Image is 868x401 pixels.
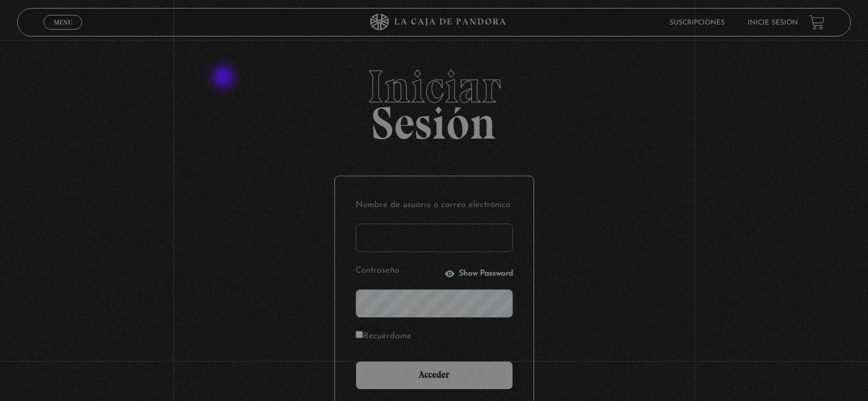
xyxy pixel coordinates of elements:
[444,268,513,280] button: Show Password
[17,64,850,110] span: Iniciar
[748,19,798,26] a: Inicie sesión
[17,64,850,137] h2: Sesión
[356,328,411,346] label: Recuérdame
[356,262,441,280] label: Contraseña
[356,331,363,338] input: Recuérdame
[356,197,513,214] label: Nombre de usuario o correo electrónico
[54,19,72,26] span: Menu
[459,270,513,278] span: Show Password
[356,361,513,390] input: Acceder
[669,19,725,26] a: Suscripciones
[809,15,825,30] a: View your shopping cart
[50,29,76,37] span: Cerrar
